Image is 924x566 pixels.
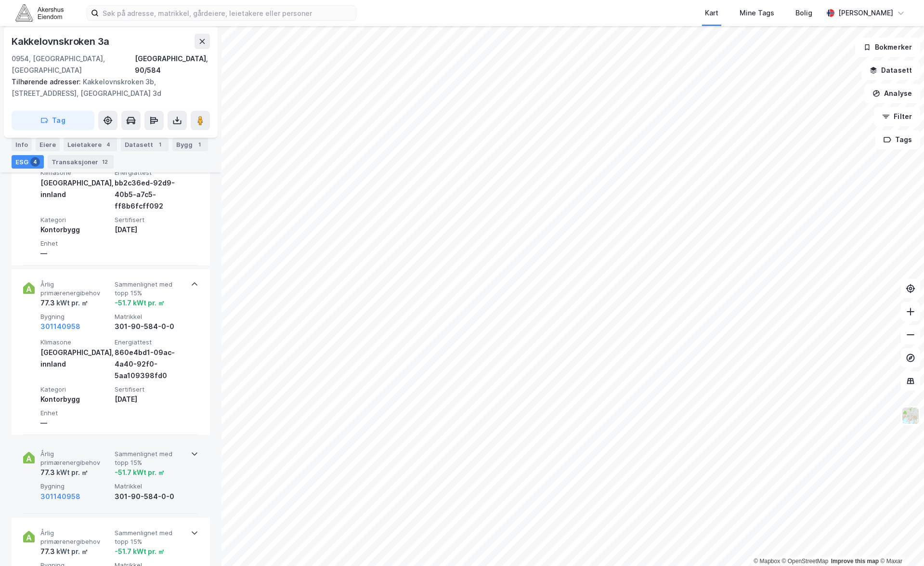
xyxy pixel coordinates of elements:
[40,338,111,346] span: Klimasone
[40,280,111,297] span: Årlig primærenergibehov
[155,140,165,149] div: 1
[115,467,165,478] div: -51.7 kWt pr. ㎡
[838,7,893,19] div: [PERSON_NAME]
[40,297,88,309] div: 77.3
[195,140,204,149] div: 1
[740,7,774,19] div: Mine Tags
[12,111,94,130] button: Tag
[115,491,185,502] div: 301-90-584-0-0
[874,107,920,126] button: Filter
[40,394,111,405] div: Kontorbygg
[115,546,165,557] div: -51.7 kWt pr. ㎡
[115,394,185,405] div: [DATE]
[36,138,60,151] div: Eiere
[864,84,920,103] button: Analyse
[115,385,185,394] span: Sertifisert
[861,61,920,80] button: Datasett
[876,520,924,566] iframe: Chat Widget
[40,347,111,370] div: [GEOGRAPHIC_DATA], innland
[901,407,920,425] img: Z
[115,450,185,467] span: Sammenlignet med topp 15%
[40,169,111,177] span: Klimasone
[64,138,117,151] div: Leietakere
[115,169,185,177] span: Energiattest
[12,78,83,86] span: Tilhørende adresser:
[12,138,32,151] div: Info
[782,558,829,565] a: OpenStreetMap
[12,34,111,49] div: Kakkelovnskroken 3a
[55,297,88,309] div: kWt pr. ㎡
[40,224,111,236] div: Kontorbygg
[15,4,64,21] img: akershus-eiendom-logo.9091f326c980b4bce74ccdd9f866810c.svg
[831,558,879,565] a: Improve this map
[100,157,110,167] div: 12
[40,482,111,490] span: Bygning
[40,546,88,557] div: 77.3
[121,138,169,151] div: Datasett
[40,491,80,502] button: 301140958
[40,409,111,417] span: Enhet
[855,38,920,57] button: Bokmerker
[115,313,185,321] span: Matrikkel
[40,529,111,546] span: Årlig primærenergibehov
[115,224,185,236] div: [DATE]
[115,347,185,382] div: 860e4bd1-09ac-4a40-92f0-5aa109398fd0
[55,467,88,478] div: kWt pr. ㎡
[40,385,111,394] span: Kategori
[135,53,210,76] div: [GEOGRAPHIC_DATA], 90/584
[40,417,111,429] div: —
[115,216,185,224] span: Sertifisert
[115,321,185,332] div: 301-90-584-0-0
[40,450,111,467] span: Årlig primærenergibehov
[99,6,356,20] input: Søk på adresse, matrikkel, gårdeiere, leietakere eller personer
[754,558,780,565] a: Mapbox
[115,177,185,212] div: bb2c36ed-92d9-40b5-a7c5-ff8b6fcff092
[12,53,135,76] div: 0954, [GEOGRAPHIC_DATA], [GEOGRAPHIC_DATA]
[55,546,88,557] div: kWt pr. ㎡
[48,155,114,169] div: Transaksjoner
[705,7,718,19] div: Kart
[115,482,185,490] span: Matrikkel
[12,155,44,169] div: ESG
[40,177,111,200] div: [GEOGRAPHIC_DATA], innland
[40,321,80,332] button: 301140958
[876,520,924,566] div: Kontrollprogram for chat
[40,248,111,259] div: —
[40,239,111,248] span: Enhet
[875,130,920,149] button: Tags
[115,338,185,346] span: Energiattest
[30,157,40,167] div: 4
[104,140,113,149] div: 4
[115,529,185,546] span: Sammenlignet med topp 15%
[40,216,111,224] span: Kategori
[40,313,111,321] span: Bygning
[795,7,812,19] div: Bolig
[40,467,88,478] div: 77.3
[172,138,208,151] div: Bygg
[12,76,202,99] div: Kakkelovnskroken 3b, [STREET_ADDRESS], [GEOGRAPHIC_DATA] 3d
[115,280,185,297] span: Sammenlignet med topp 15%
[115,297,165,309] div: -51.7 kWt pr. ㎡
